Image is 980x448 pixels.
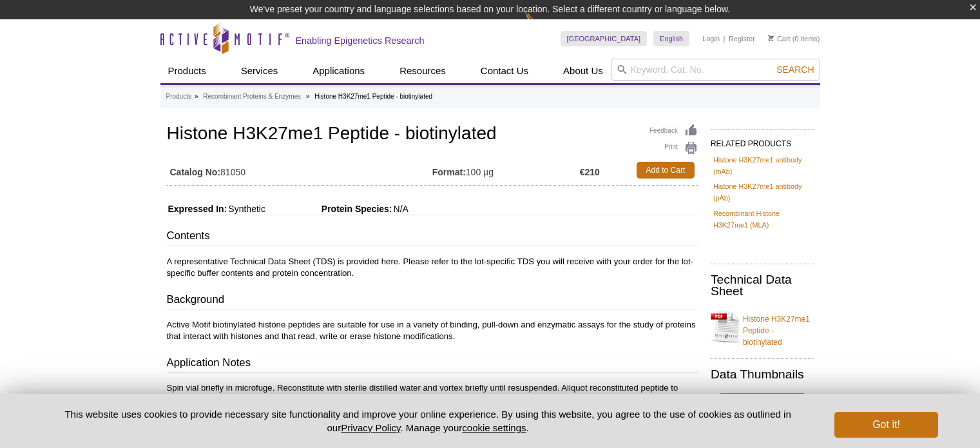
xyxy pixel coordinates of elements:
[296,35,425,46] h2: Enabling Epigenetics Research
[268,204,392,214] span: Protein Species:
[167,159,432,182] td: 81050
[580,166,600,178] strong: €210
[306,93,310,100] li: »
[341,422,400,433] a: Privacy Policy
[432,159,580,182] td: 100 µg
[713,154,811,177] a: Histone H3K27me1 antibody (mAb)
[649,141,698,155] a: Print
[724,31,725,46] li: |
[702,34,720,43] a: Login
[432,166,466,178] strong: Format:
[43,407,814,434] p: This website uses cookies to provide necessary site functionality and improve your online experie...
[729,34,755,43] a: Register
[160,59,214,83] a: Products
[167,382,698,429] p: Spin vial briefly in microfuge. Reconstitute with sterile distilled water and vortex briefly unti...
[166,91,191,102] a: Products
[233,59,286,83] a: Services
[203,91,301,102] a: Recombinant Proteins & Enzymes
[473,59,536,83] a: Contact Us
[834,412,937,438] button: Got it!
[768,31,820,46] li: (0 items)
[711,129,814,152] h2: RELATED PRODUCTS
[227,204,265,214] span: Synthetic
[167,204,227,214] span: Expressed In:
[167,256,698,279] p: A representative Technical Data Sheet (TDS) is provided here. Please refer to the lot-specific TD...
[167,124,698,146] h1: Histone H3K27me1 Peptide - biotinylated
[773,64,818,75] button: Search
[768,35,774,41] img: Your Cart
[653,31,689,46] a: English
[392,204,408,214] span: N/A
[195,93,198,100] li: »
[713,208,811,231] a: Recombinant Histone H3K27me1 (MLA)
[167,292,698,310] h3: Background
[314,93,432,100] li: Histone H3K27me1 Peptide - biotinylated
[711,306,814,348] a: Histone H3K27me1 Peptide - biotinylated
[305,59,372,83] a: Applications
[776,64,814,75] span: Search
[392,59,454,83] a: Resources
[649,124,698,138] a: Feedback
[768,34,791,43] a: Cart
[167,355,698,373] h3: Application Notes
[711,369,814,380] h2: Data Thumbnails
[561,31,648,46] a: [GEOGRAPHIC_DATA]
[611,59,820,81] input: Keyword, Cat. No.
[167,228,698,246] h3: Contents
[524,10,559,40] img: Change Here
[637,162,695,179] a: Add to Cart
[462,422,526,433] button: cookie settings
[170,166,221,178] strong: Catalog No:
[555,59,611,83] a: About Us
[713,180,811,204] a: Histone H3K27me1 antibody (pAb)
[167,319,698,342] p: Active Motif biotinylated histone peptides are suitable for use in a variety of binding, pull-dow...
[711,274,814,297] h2: Technical Data Sheet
